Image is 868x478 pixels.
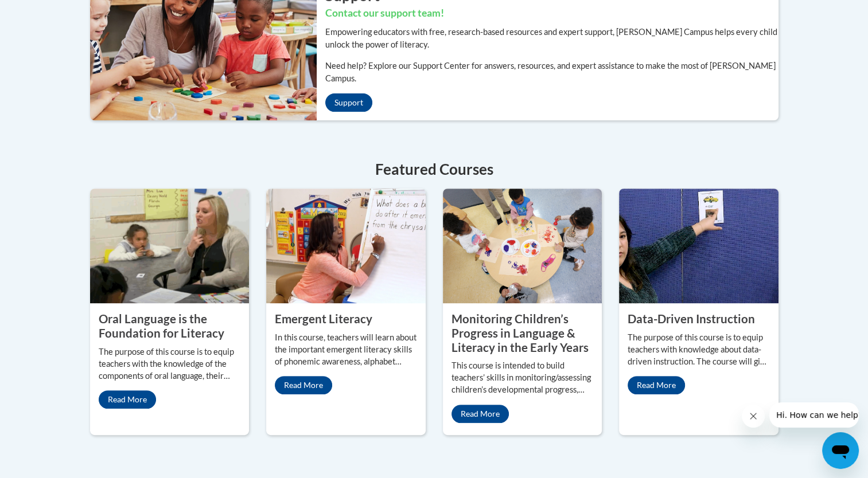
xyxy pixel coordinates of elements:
[451,405,509,423] a: Read More
[325,60,779,85] p: Need help? Explore our Support Center for answers, resources, and expert assistance to make the m...
[99,390,156,409] a: Read More
[90,189,250,303] img: Oral Language is the Foundation for Literacy
[443,189,602,303] img: Monitoring Children’s Progress in Language & Literacy in the Early Years
[628,332,770,368] p: The purpose of this course is to equip teachers with knowledge about data-driven instruction. The...
[266,189,426,303] img: Emergent Literacy
[742,405,765,428] iframe: Close message
[451,312,589,354] property: Monitoring Children’s Progress in Language & Literacy in the Early Years
[275,312,372,326] property: Emergent Literacy
[325,6,779,21] h3: Contact our support team!
[822,432,859,469] iframe: Button to launch messaging window
[451,360,594,396] p: This course is intended to build teachers’ skills in monitoring/assessing children’s developmenta...
[99,346,241,382] p: The purpose of this course is to equip teachers with the knowledge of the components of oral lang...
[325,93,372,112] a: Support
[99,312,224,340] property: Oral Language is the Foundation for Literacy
[628,312,755,326] property: Data-Driven Instruction
[90,158,779,181] h4: Featured Courses
[628,376,685,394] a: Read More
[7,8,93,17] span: Hi. How can we help?
[325,26,779,51] p: Empowering educators with free, research-based resources and expert support, [PERSON_NAME] Campus...
[769,402,859,428] iframe: Message from company
[275,376,332,394] a: Read More
[275,332,417,368] p: In this course, teachers will learn about the important emergent literacy skills of phonemic awar...
[619,189,779,303] img: Data-Driven Instruction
